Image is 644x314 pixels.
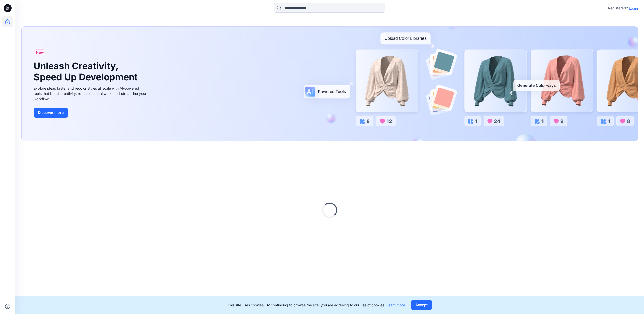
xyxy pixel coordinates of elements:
[608,5,628,11] p: Registered?
[34,86,148,102] div: Explore ideas faster and recolor styles at scale with AI-powered tools that boost creativity, red...
[228,302,405,308] p: This site uses cookies. By continuing to browse the site, you are agreeing to our use of cookies.
[386,303,405,307] a: Learn more
[36,49,44,55] span: New
[34,61,140,82] h1: Unleash Creativity, Speed Up Development
[629,6,638,11] p: Login
[411,300,432,310] button: Accept
[34,108,148,118] a: Discover more
[34,108,68,118] button: Discover more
